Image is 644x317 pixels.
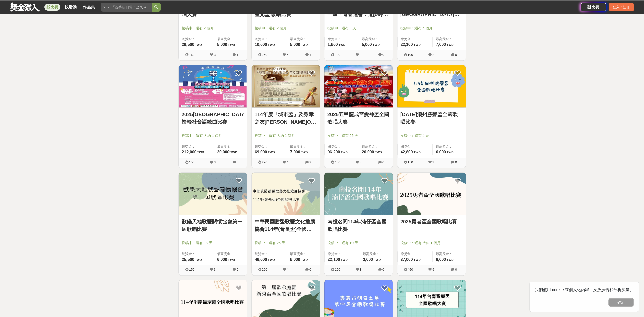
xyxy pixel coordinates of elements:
[228,43,235,47] span: TWD
[447,43,453,47] span: TWD
[447,258,453,262] span: TWD
[290,257,300,262] span: 6,000
[63,4,79,11] a: 找活動
[255,144,284,149] span: 總獎金：
[362,42,372,47] span: 5,000
[217,37,244,42] span: 最高獎金：
[197,151,204,154] span: TWD
[237,160,238,164] span: 0
[217,150,230,154] span: 30,000
[324,65,393,107] img: Cover Image
[255,26,317,31] span: 投稿中：還有 2 個月
[214,160,216,164] span: 3
[397,173,466,215] img: Cover Image
[455,268,457,271] span: 0
[401,42,413,47] span: 22,100
[362,150,374,154] span: 20,000
[189,268,195,271] span: 150
[287,268,288,271] span: 4
[436,144,463,149] span: 最高獎金：
[237,268,238,271] span: 0
[382,160,384,164] span: 0
[182,42,194,47] span: 29,500
[255,257,267,262] span: 46,000
[335,268,340,271] span: 150
[400,218,463,225] a: 2025勇者盃全國歌唱比賽
[287,53,288,57] span: 5
[214,268,216,271] span: 3
[535,288,634,292] span: 我們使用 cookie 來個人化內容、投放廣告和分析流量。
[255,218,317,233] a: 中華民國勝聲歌藝文化推廣協會114年(會長盃)全國歌唱比賽
[374,258,381,262] span: TWD
[401,251,429,257] span: 總獎金：
[262,268,267,271] span: 200
[328,37,356,42] span: 總獎金：
[408,160,413,164] span: 150
[101,3,152,12] input: 2025「洗手新日常：全民 ALL IN」洗手歌全台徵選
[335,160,340,164] span: 150
[252,65,320,107] img: Cover Image
[436,42,446,47] span: 7,000
[255,111,317,126] a: 114年度「城市盃」及身障之友[PERSON_NAME]OK歌唱比賽
[255,240,317,246] span: 投稿中：還有 25 天
[413,43,420,47] span: TWD
[230,151,237,154] span: TWD
[609,3,634,11] div: 登入 / 註冊
[255,42,267,47] span: 10,000
[189,53,195,57] span: 160
[382,53,384,57] span: 0
[341,258,347,262] span: TWD
[301,151,308,154] span: TWD
[182,37,211,42] span: 總獎金：
[400,133,463,138] span: 投稿中：還有 4 天
[290,251,317,257] span: 最高獎金：
[432,160,434,164] span: 3
[327,240,390,246] span: 投稿中：還有 10 天
[262,53,267,57] span: 260
[432,53,434,57] span: 2
[309,53,311,57] span: 1
[217,144,244,149] span: 最高獎金：
[327,218,390,233] a: 南投名間114年湳仔盃全國歌唱比賽
[182,26,244,31] span: 投稿中：還有 2 個月
[324,173,393,215] a: Cover Image
[455,160,457,164] span: 0
[397,65,466,107] img: Cover Image
[408,268,413,271] span: 450
[335,53,340,57] span: 100
[182,257,194,262] span: 25,500
[217,42,227,47] span: 5,000
[436,257,446,262] span: 6,000
[360,160,361,164] span: 3
[252,173,320,215] img: Cover Image
[363,251,390,257] span: 最高獎金：
[382,268,384,271] span: 0
[182,150,197,154] span: 212,000
[401,150,413,154] span: 42,800
[268,258,275,262] span: TWD
[408,53,413,57] span: 100
[400,111,463,126] a: [DATE]潮州勝聲盃全國歌唱比賽
[328,150,340,154] span: 96,200
[182,218,244,233] a: 歡樂天地歌藝關懷協會第一屆歌唱比賽
[228,258,235,262] span: TWD
[400,240,463,246] span: 投稿中：還有 大約 1 個月
[195,258,202,262] span: TWD
[179,173,247,215] a: Cover Image
[581,3,606,11] div: 辦比賽
[327,111,390,126] a: 2025五甲龍成宮愛神盃全國歌唱大賽
[290,42,300,47] span: 5,000
[401,257,413,262] span: 37,000
[237,53,238,57] span: 1
[327,26,390,31] span: 投稿中：還有 8 天
[290,150,300,154] span: 7,000
[44,4,60,11] a: 找比賽
[413,151,420,154] span: TWD
[362,37,390,42] span: 最高獎金：
[179,65,247,107] img: Cover Image
[401,37,429,42] span: 總獎金：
